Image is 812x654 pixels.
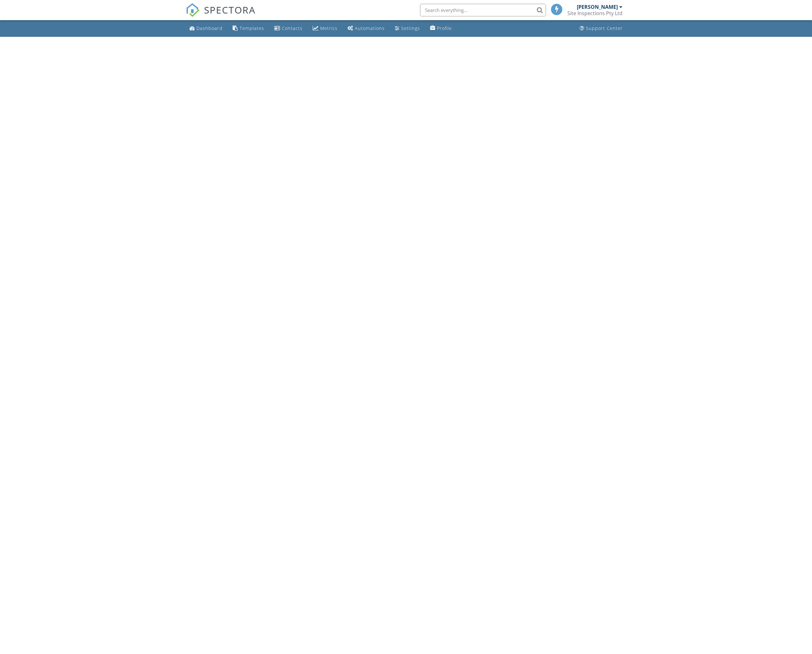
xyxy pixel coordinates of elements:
a: Templates [230,23,267,34]
img: The Best Home Inspection Software - Spectora [186,3,200,17]
span: SPECTORA [204,3,256,16]
a: Company Profile [428,23,454,34]
div: Templates [240,25,264,31]
div: Dashboard [196,25,223,31]
div: [PERSON_NAME] [577,4,618,10]
a: Support Center [577,23,625,34]
a: Contacts [272,23,305,34]
div: Automations [355,25,385,31]
div: Contacts [282,25,303,31]
a: Metrics [310,23,340,34]
div: Metrics [320,25,338,31]
div: Support Center [586,25,623,31]
div: Settings [401,25,420,31]
a: Dashboard [187,23,225,34]
input: Search everything... [420,4,546,16]
a: SPECTORA [186,8,256,22]
a: Automations (Basic) [345,23,387,34]
a: Settings [392,23,423,34]
div: Profile [437,25,452,31]
div: Site Inspections Pty Ltd [567,10,622,16]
